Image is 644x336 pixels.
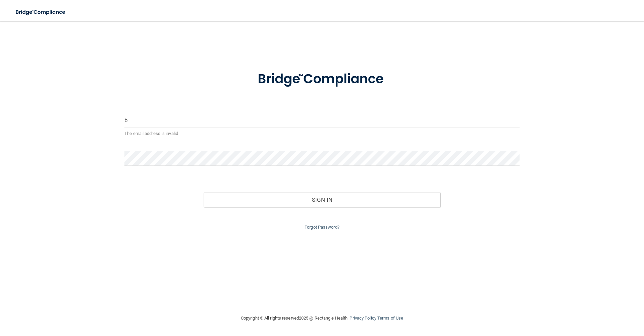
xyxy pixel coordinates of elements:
img: bridge_compliance_login_screen.278c3ca4.svg [244,62,400,97]
button: Sign In [204,192,441,207]
input: Email [124,113,520,128]
a: Privacy Policy [350,316,376,321]
a: Forgot Password? [305,225,339,230]
a: Terms of Use [377,316,403,321]
p: The email address is invalid [124,130,520,138]
div: Copyright © All rights reserved 2025 @ Rectangle Health | | [200,307,444,329]
img: bridge_compliance_login_screen.278c3ca4.svg [10,5,72,19]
